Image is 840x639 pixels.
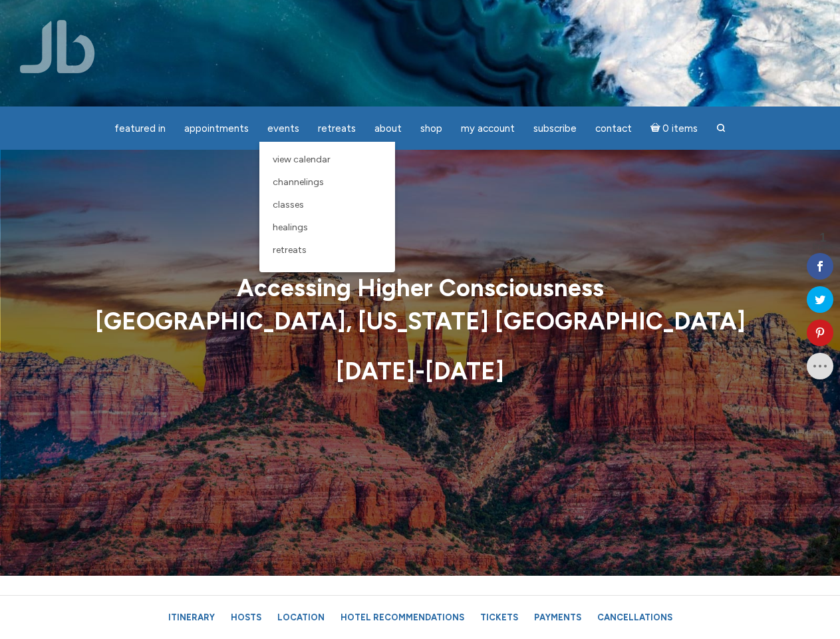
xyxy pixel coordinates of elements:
[420,122,442,134] span: Shop
[184,122,249,134] span: Appointments
[642,114,706,142] a: Cart0 items
[266,148,388,171] a: View Calendar
[374,122,402,134] span: About
[266,216,388,239] a: Healings
[162,606,221,629] a: Itinerary
[812,244,833,250] span: Shares
[310,116,364,142] a: Retreats
[273,176,324,188] span: Channelings
[20,20,95,73] img: Jamie Butler. The Everyday Medium
[662,124,698,134] span: 0 items
[587,116,640,142] a: Contact
[273,244,307,256] span: Retreats
[273,154,331,165] span: View Calendar
[461,122,515,134] span: My Account
[266,239,388,262] a: Retreats
[224,606,268,629] a: Hosts
[595,122,632,134] span: Contact
[650,122,663,134] i: Cart
[533,122,577,134] span: Subscribe
[273,199,304,210] span: Classes
[267,122,299,134] span: Events
[525,116,585,142] a: Subscribe
[812,232,833,244] span: 1
[237,274,604,302] strong: Accessing Higher Consciousness
[412,116,450,142] a: Shop
[474,606,525,629] a: Tickets
[266,194,388,216] a: Classes
[266,171,388,194] a: Channelings
[453,116,523,142] a: My Account
[176,116,257,142] a: Appointments
[527,606,588,629] a: Payments
[318,122,356,134] span: Retreats
[271,606,331,629] a: Location
[366,116,410,142] a: About
[273,222,308,233] span: Healings
[106,116,174,142] a: featured in
[259,116,307,142] a: Events
[334,606,471,629] a: Hotel Recommendations
[114,122,166,134] span: featured in
[336,357,504,385] strong: [DATE]-[DATE]
[95,308,746,336] strong: [GEOGRAPHIC_DATA], [US_STATE] [GEOGRAPHIC_DATA]
[591,606,679,629] a: Cancellations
